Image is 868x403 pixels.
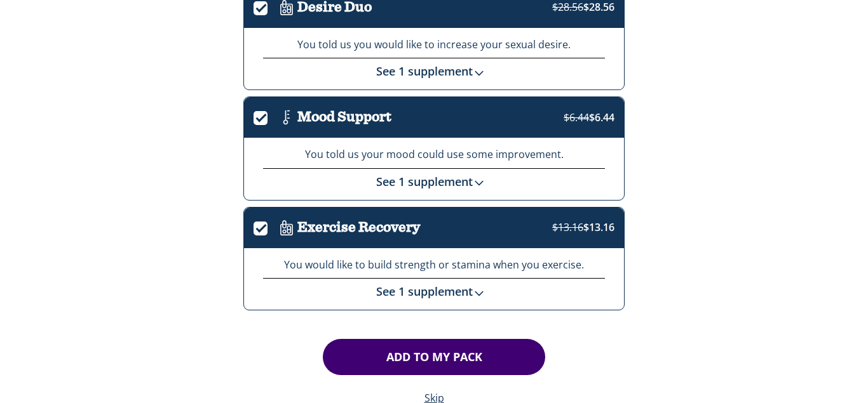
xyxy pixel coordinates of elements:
[376,284,492,299] a: See 1 supplement
[263,37,605,52] p: You told us you would like to increase your sexual desire.
[297,109,391,125] h3: Mood Support
[564,110,614,124] span: $6.44
[254,109,276,123] label: .
[564,110,589,124] strike: $6.44
[552,220,583,234] strike: $13.16
[276,217,297,239] img: Icon
[263,147,605,162] p: You told us your mood could use some improvement.
[297,220,420,235] h3: Exercise Recovery
[323,339,545,375] button: Add To MY Pack
[376,174,492,189] a: See 1 supplement
[473,67,485,79] img: down-chevron.svg
[552,220,614,234] span: $13.16
[254,219,276,234] label: .
[473,176,485,189] img: down-chevron.svg
[376,63,492,79] a: See 1 supplement
[276,107,297,128] img: Icon
[263,258,605,272] p: You would like to build strength or stamina when you exercise.
[473,287,485,300] img: down-chevron.svg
